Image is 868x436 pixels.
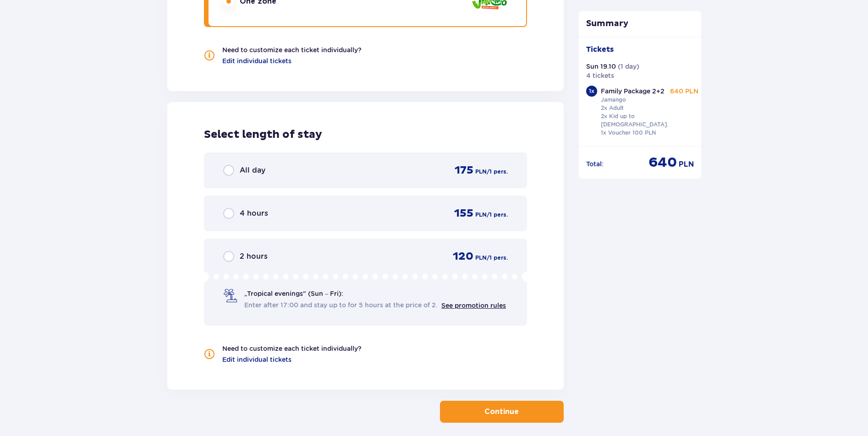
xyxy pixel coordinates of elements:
p: Need to customize each ticket individually? [222,344,362,353]
p: „Tropical evenings" (Sun – Fri): [244,289,343,298]
p: PLN [475,168,487,176]
p: Total : [586,159,604,169]
p: All day [240,165,265,175]
p: 640 PLN [670,87,698,96]
a: Edit individual tickets [222,56,291,65]
p: Sun 19.10 [586,62,616,71]
p: 2 hours [240,251,268,262]
p: / 1 pers. [487,168,508,176]
p: 4 hours [240,208,268,218]
p: Jamango [601,96,626,104]
p: ( 1 day ) [618,62,639,71]
p: 2x Adult 2x Kid up to [DEMOGRAPHIC_DATA]. 1x Voucher 100 PLN [601,104,668,137]
button: Continue [440,401,564,423]
p: 120 [453,250,473,263]
div: 1 x [586,86,597,97]
p: / 1 pers. [487,254,508,262]
p: 155 [454,207,473,220]
p: Select length of stay [204,128,527,142]
a: See promotion rules [441,302,506,309]
p: Continue [484,407,519,417]
a: Edit individual tickets [222,355,291,364]
p: Family Package 2+2 [601,87,665,96]
p: 175 [455,163,473,177]
p: 640 [648,154,677,171]
p: Tickets [586,44,614,54]
span: Enter after 17:00 and stay up to for 5 hours at the price of 2. [244,300,438,310]
p: Summary [579,18,702,29]
p: PLN [475,211,487,219]
p: PLN [475,254,487,262]
p: PLN [679,159,694,169]
p: Need to customize each ticket individually? [222,45,362,54]
p: 4 tickets [586,71,614,80]
p: / 1 pers. [487,211,508,219]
